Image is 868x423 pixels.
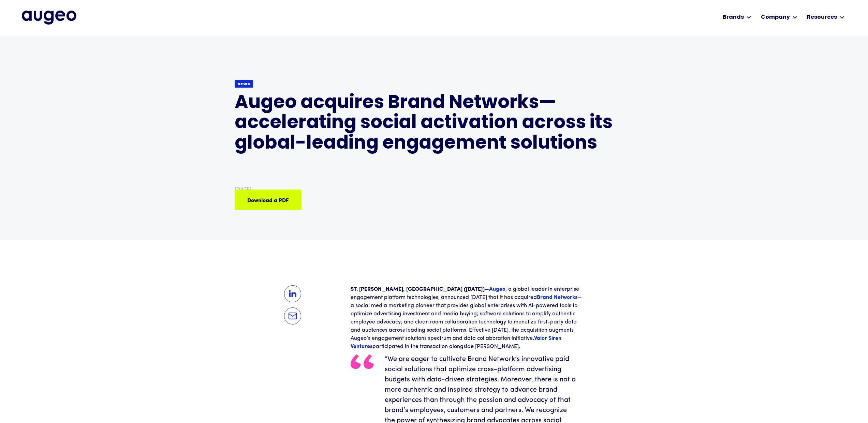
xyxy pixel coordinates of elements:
p: — , a global leader in enterprise engagement platform technologies, announced [DATE] that it has ... [351,285,583,351]
div: Resources [807,13,837,21]
strong: ST. [PERSON_NAME], [GEOGRAPHIC_DATA] ([DATE]) [351,287,485,292]
a: home [22,11,76,24]
div: Brands [723,13,744,21]
a: Brand Networks [537,295,577,300]
a: Download a PDF [235,190,301,210]
div: [DATE] [235,186,251,194]
img: Augeo's full logo in midnight blue. [22,11,76,24]
div: News [237,82,251,87]
a: Augeo [489,287,505,292]
div: Company [761,13,790,21]
h1: Augeo acquires Brand Networks—accelerating social activation across its global-leading engagement... [235,93,634,154]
